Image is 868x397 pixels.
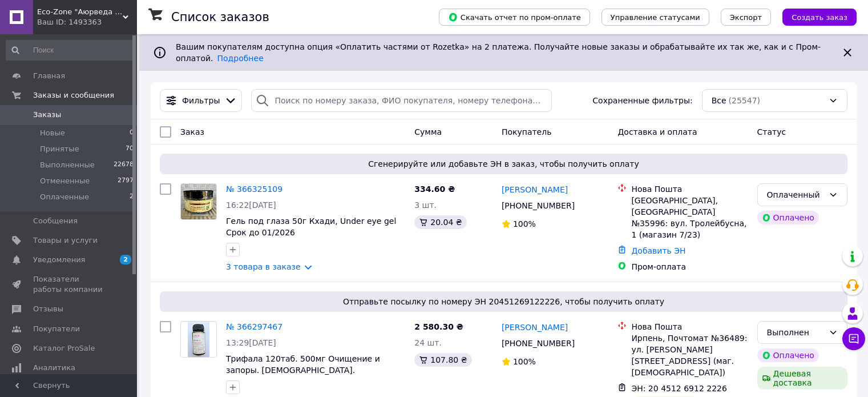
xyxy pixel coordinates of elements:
a: № 366297467 [226,322,282,331]
a: Гель под глаза 50г Кхади, Under eye gel Срок до 01/2026 [226,216,396,237]
span: Скачать отчет по пром-оплате [448,12,581,22]
span: 22678 [114,160,134,170]
span: Покупатели [33,324,80,334]
span: Заказы и сообщения [33,90,114,101]
span: Доставка и оплата [617,127,697,137]
span: (25547) [729,96,760,105]
span: 2 [120,255,131,264]
button: Скачать отчет по пром-оплате [439,9,590,26]
input: Поиск по номеру заказа, ФИО покупателя, номеру телефона, Email, номеру накладной [251,89,552,112]
span: 2 580.30 ₴ [414,322,463,331]
div: Ваш ID: 1493363 [37,17,137,27]
div: Оплачено [757,348,819,362]
div: Дешевая доставка [757,367,847,390]
button: Создать заказ [782,9,857,26]
div: Ирпень, Почтомат №36489: ул. [PERSON_NAME][STREET_ADDRESS] (маг. [DEMOGRAPHIC_DATA]) [631,332,748,378]
span: Eco-Zone "Аюрведа для здоровья" [37,7,123,17]
span: 100% [513,219,536,228]
h1: Список заказов [171,10,269,24]
span: Сообщения [33,216,78,226]
div: 107.80 ₴ [414,353,471,367]
span: 100% [513,357,536,366]
span: ЭН: 20 4512 6912 2226 [631,384,727,393]
span: Создать заказ [792,13,847,22]
span: Принятые [40,144,79,154]
a: [PERSON_NAME] [502,184,568,195]
span: Выполненные [40,160,95,170]
button: Управление статусами [601,9,709,26]
span: 0 [130,128,134,138]
span: Заказ [180,127,204,137]
a: № 366325109 [226,185,282,194]
span: Сохраненные фильтры: [592,95,692,106]
input: Поиск [6,40,135,61]
div: Нова Пошта [631,183,748,195]
span: Статус [757,127,786,137]
a: 3 товара в заказе [226,262,301,271]
img: Фото товару [188,322,210,357]
img: Фото товару [181,184,216,219]
span: 2 [130,192,134,202]
a: Фото товару [180,183,217,220]
button: Чат с покупателем [842,327,865,350]
a: Фото товару [180,321,217,358]
button: Экспорт [721,9,771,26]
span: Управление статусами [611,13,700,22]
div: [GEOGRAPHIC_DATA], [GEOGRAPHIC_DATA] №35996: вул. Тролейбусна, 1 (магазин 7/23) [631,195,748,240]
span: Фильтры [182,95,220,106]
span: Отправьте посылку по номеру ЭН 20451269122226, чтобы получить оплату [164,296,843,307]
a: [PERSON_NAME] [502,322,568,333]
a: Создать заказ [771,12,857,21]
span: Аналитика [33,363,75,373]
div: Пром-оплата [631,261,748,272]
a: Подробнее [217,54,264,63]
span: Покупатель [502,127,552,137]
span: [PHONE_NUMBER] [502,201,575,210]
div: 20.04 ₴ [414,215,466,229]
span: Сумма [414,127,442,137]
span: Экспорт [730,13,762,22]
span: Отзывы [33,304,63,314]
span: 13:29[DATE] [226,338,276,347]
span: 70 [126,144,134,154]
span: Новые [40,128,65,138]
span: Показатели работы компании [33,274,106,295]
span: 3 шт. [414,200,437,210]
span: Оплаченные [40,192,89,202]
span: Главная [33,71,65,81]
span: 16:22[DATE] [226,200,276,210]
div: Выполнен [767,326,824,339]
span: Сгенерируйте или добавьте ЭН в заказ, чтобы получить оплату [164,158,843,170]
span: Вашим покупателям доступна опция «Оплатить частями от Rozetka» на 2 платежа. Получайте новые зака... [176,42,821,63]
span: Товары и услуги [33,235,98,246]
a: Добавить ЭН [631,246,685,255]
a: Трифала 120таб. 500мг Очищение и запоры. [DEMOGRAPHIC_DATA]. [GEOGRAPHIC_DATA]. Срок до 08/2027 [226,354,384,386]
span: Заказы [33,110,61,120]
div: Оплаченный [767,189,824,201]
span: Уведомления [33,255,85,265]
span: 2797 [118,176,134,186]
div: Оплачено [757,211,819,224]
div: Нова Пошта [631,321,748,332]
span: 24 шт. [414,338,442,347]
span: Отмененные [40,176,90,186]
span: [PHONE_NUMBER] [502,339,575,348]
span: Каталог ProSale [33,343,95,354]
span: Все [712,95,726,106]
span: 334.60 ₴ [414,185,455,194]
